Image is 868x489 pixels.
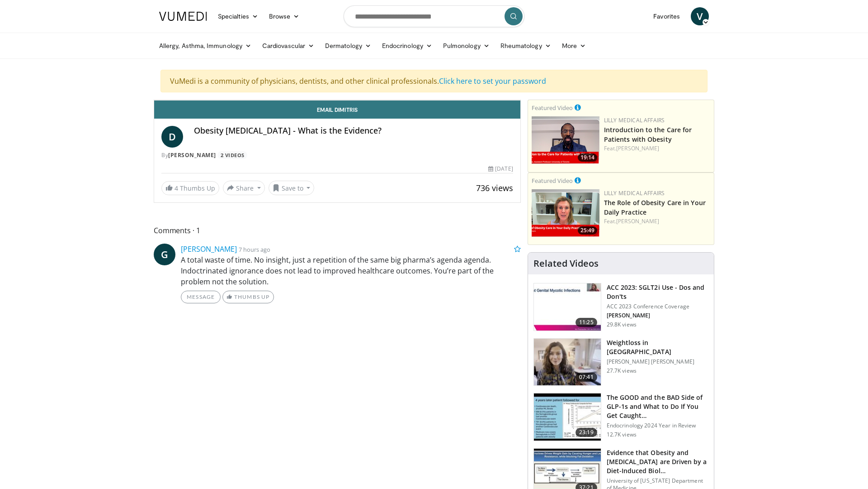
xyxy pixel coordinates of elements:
img: VuMedi Logo [159,12,207,21]
span: 4 [175,184,178,192]
a: Thumbs Up [222,291,274,303]
a: Lilly Medical Affairs [604,189,665,197]
a: G [154,244,175,265]
img: 756cb5e3-da60-49d4-af2c-51c334342588.150x105_q85_crop-smart_upscale.jpg [534,393,601,441]
a: Rheumatology [495,37,557,55]
a: Allergy, Asthma, Immunology [154,37,257,55]
h3: Evidence that Obesity and [MEDICAL_DATA] are Driven by a Diet-Induced Biol… [607,448,708,475]
button: Share [223,181,265,195]
a: 2 Videos [217,151,247,159]
small: Featured Video [532,104,573,112]
p: ACC 2023 Conference Coverage [607,303,708,310]
p: 27.7K views [607,367,637,374]
h4: Related Videos [533,258,599,269]
p: A total waste of time. No insight, just a repetition of the same big pharma’s agenda agenda. Indo... [181,254,521,287]
a: Click here to set your password [439,76,546,86]
a: Dermatology [320,37,377,55]
a: 25:49 [532,189,599,237]
span: 23:19 [576,428,597,437]
a: [PERSON_NAME] [616,217,659,225]
video-js: Video Player [154,100,520,101]
div: By [161,151,513,159]
a: Specialties [212,7,264,25]
img: 9258cdf1-0fbf-450b-845f-99397d12d24a.150x105_q85_crop-smart_upscale.jpg [534,283,601,331]
h3: ACC 2023: SGLT2i Use - Dos and Don'ts [607,283,708,301]
a: Email Dimitris [154,101,520,119]
input: Search topics, interventions [344,5,524,27]
small: 7 hours ago [239,245,270,254]
a: [PERSON_NAME] [181,244,237,254]
small: Featured Video [532,177,573,185]
span: 19:14 [578,153,597,162]
h4: Obesity [MEDICAL_DATA] - What is the Evidence? [194,126,513,136]
p: 29.8K views [607,321,637,328]
div: VuMedi is a community of physicians, dentists, and other clinical professionals. [160,70,708,92]
a: More [557,37,591,55]
div: Feat. [604,144,710,153]
a: Message [181,291,221,303]
img: e1208b6b-349f-4914-9dd7-f97803bdbf1d.png.150x105_q85_crop-smart_upscale.png [532,189,599,237]
a: 23:19 The GOOD and the BAD Side of GLP-1s and What to Do If You Get Caught… Endocrinology 2024 Ye... [533,393,708,441]
a: The Role of Obesity Care in Your Daily Practice [604,198,706,216]
h3: Weightloss in [GEOGRAPHIC_DATA] [607,338,708,356]
span: 736 views [476,182,513,193]
a: [PERSON_NAME] [168,151,216,159]
div: Feat. [604,217,710,225]
img: 9983fed1-7565-45be-8934-aef1103ce6e2.150x105_q85_crop-smart_upscale.jpg [534,339,601,386]
p: [PERSON_NAME] [607,312,708,319]
a: Cardiovascular [257,37,320,55]
a: Introduction to the Care for Patients with Obesity [604,125,692,144]
a: 07:41 Weightloss in [GEOGRAPHIC_DATA] [PERSON_NAME] [PERSON_NAME] 27.7K views [533,338,708,386]
a: Pulmonology [438,37,495,55]
p: Endocrinology 2024 Year in Review [607,422,708,429]
a: Browse [264,7,305,25]
a: V [691,7,709,25]
a: Favorites [648,7,685,25]
a: 4 Thumbs Up [161,181,219,195]
div: [DATE] [488,165,513,173]
h3: The GOOD and the BAD Side of GLP-1s and What to Do If You Get Caught… [607,393,708,420]
a: 19:14 [532,116,599,164]
p: 12.7K views [607,431,637,438]
img: acc2e291-ced4-4dd5-b17b-d06994da28f3.png.150x105_q85_crop-smart_upscale.png [532,116,599,164]
span: 07:41 [576,373,597,382]
a: [PERSON_NAME] [616,144,659,152]
a: D [161,126,183,148]
p: [PERSON_NAME] [PERSON_NAME] [607,358,708,365]
span: Comments 1 [154,225,521,236]
a: 11:25 ACC 2023: SGLT2i Use - Dos and Don'ts ACC 2023 Conference Coverage [PERSON_NAME] 29.8K views [533,283,708,331]
button: Save to [269,181,315,195]
a: Endocrinology [377,37,438,55]
a: Lilly Medical Affairs [604,116,665,124]
span: 11:25 [576,318,597,327]
span: 25:49 [578,226,597,235]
